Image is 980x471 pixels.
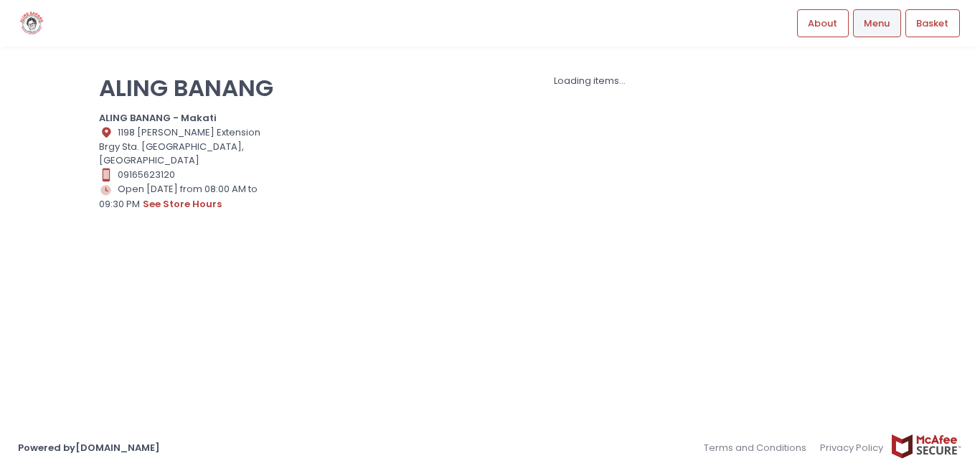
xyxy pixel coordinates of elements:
a: Terms and Conditions [704,434,814,462]
a: Powered by[DOMAIN_NAME] [18,441,160,455]
a: Privacy Policy [814,434,891,462]
div: 09165623120 [99,168,281,182]
a: About [797,9,849,37]
div: Loading items... [299,74,881,88]
div: 1198 [PERSON_NAME] Extension Brgy Sta. [GEOGRAPHIC_DATA], [GEOGRAPHIC_DATA] [99,125,281,168]
div: Open [DATE] from 08:00 AM to 09:30 PM [99,182,281,212]
span: About [808,16,837,31]
img: logo [18,11,46,36]
img: mcafee-secure [890,434,962,459]
a: Menu [853,9,901,37]
b: ALING BANANG - Makati [99,111,217,125]
p: ALING BANANG [99,74,281,102]
button: see store hours [142,196,222,212]
span: Basket [916,16,948,31]
span: Menu [864,16,890,31]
